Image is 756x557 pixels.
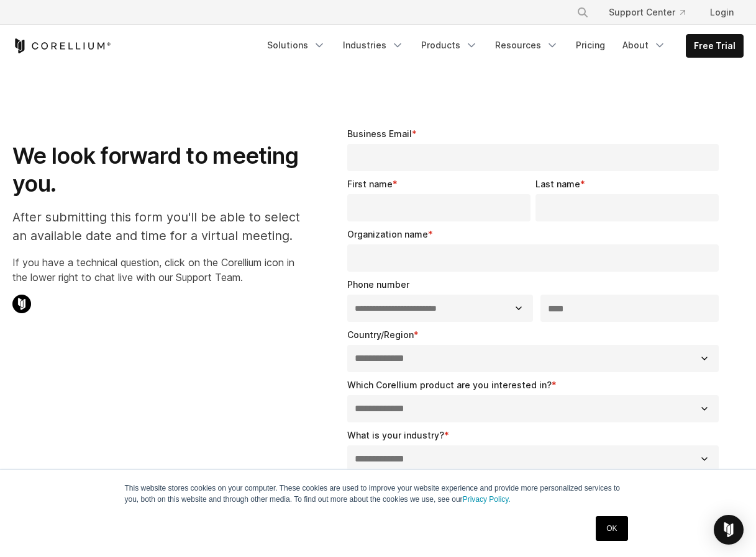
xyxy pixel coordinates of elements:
[125,483,632,505] p: This website stores cookies on your computer. These cookies are used to improve your website expe...
[12,255,303,285] p: If you have a technical question, click on the Corellium icon in the lower right to chat live wit...
[599,1,695,24] a: Support Center
[572,1,594,24] button: Search
[347,430,444,440] span: What is your industry?
[686,35,743,57] a: Free Trial
[260,34,744,58] div: Navigation Menu
[347,229,428,239] span: Organization name
[12,208,303,245] p: After submitting this form you'll be able to select an available date and time for a virtual meet...
[596,516,627,541] a: OK
[347,128,412,139] span: Business Email
[414,34,485,56] a: Products
[347,179,393,189] span: First name
[347,380,552,390] span: Which Corellium product are you interested in?
[463,495,511,504] a: Privacy Policy.
[488,34,566,56] a: Resources
[260,34,333,56] a: Solutions
[347,279,409,290] span: Phone number
[562,1,744,24] div: Navigation Menu
[535,179,580,189] span: Last name
[568,34,613,56] a: Pricing
[347,329,414,340] span: Country/Region
[615,34,673,56] a: About
[12,142,303,198] h1: We look forward to meeting you.
[714,515,744,545] div: Open Intercom Messenger
[12,295,31,313] img: Corellium Chat Icon
[335,34,411,56] a: Industries
[12,38,111,53] a: Corellium Home
[700,1,744,24] a: Login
